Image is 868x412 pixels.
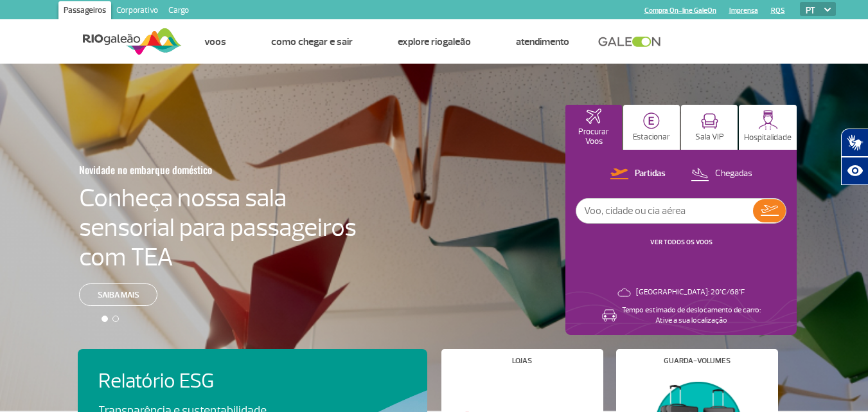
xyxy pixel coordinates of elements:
img: carParkingHome.svg [643,112,660,129]
p: Partidas [635,168,666,180]
button: Estacionar [623,105,680,150]
button: Sala VIP [681,105,738,150]
a: Como chegar e sair [271,35,353,48]
img: vipRoom.svg [701,113,718,129]
a: RQS [771,6,785,15]
a: Cargo [163,1,194,22]
p: Estacionar [633,132,670,142]
a: Corporativo [111,1,163,22]
p: [GEOGRAPHIC_DATA]: 20°C/68°F [636,287,745,298]
p: Tempo estimado de deslocamento de carro: Ative a sua localização [622,305,761,326]
button: VER TODOS OS VOOS [646,237,716,247]
h4: Conheça nossa sala sensorial para passageiros com TEA [79,183,357,272]
div: Plugin de acessibilidade da Hand Talk. [841,129,868,185]
a: Explore RIOgaleão [398,35,471,48]
img: airplaneHomeActive.svg [586,109,601,124]
input: Voo, cidade ou cia aérea [576,199,753,223]
p: Hospitalidade [744,133,792,143]
h4: Relatório ESG [98,370,303,393]
button: Hospitalidade [739,105,797,150]
a: Compra On-line GaleOn [644,6,716,15]
h4: Lojas [512,357,532,364]
a: Atendimento [516,35,569,48]
button: Partidas [607,166,669,183]
button: Procurar Voos [565,105,622,150]
h3: Novidade no embarque doméstico [79,156,294,183]
a: Saiba mais [79,283,157,306]
button: Chegadas [687,166,756,183]
a: Passageiros [58,1,111,22]
p: Chegadas [715,168,752,180]
a: Voos [204,35,226,48]
a: Imprensa [729,6,758,15]
button: Abrir recursos assistivos. [841,157,868,185]
button: Abrir tradutor de língua de sinais. [841,129,868,157]
h4: Guarda-volumes [664,357,731,364]
a: VER TODOS OS VOOS [650,238,713,246]
p: Procurar Voos [572,127,616,147]
p: Sala VIP [695,132,724,142]
img: hospitality.svg [758,110,778,130]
